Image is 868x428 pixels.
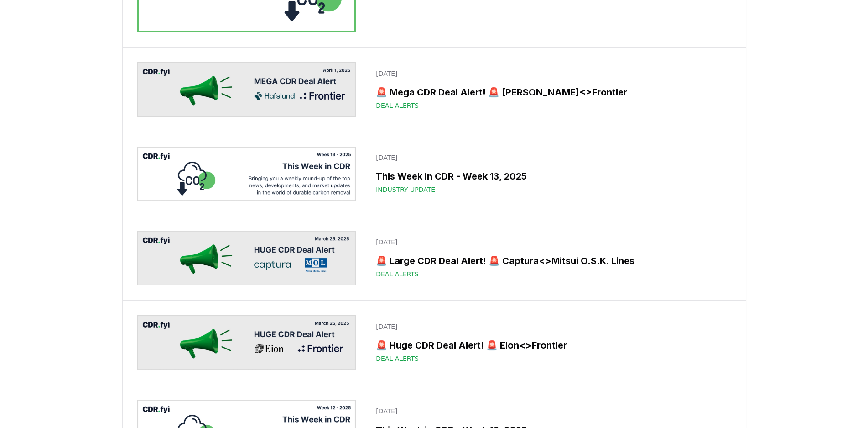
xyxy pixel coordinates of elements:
[376,169,725,183] h3: This Week in CDR - Week 13, 2025
[376,153,725,162] p: [DATE]
[376,101,419,110] span: Deal Alerts
[376,269,419,279] span: Deal Alerts
[370,232,731,284] a: [DATE]🚨 Large CDR Deal Alert! 🚨 Captura<>Mitsui O.S.K. LinesDeal Alerts
[376,238,725,247] p: [DATE]
[376,338,725,352] h3: 🚨 Huge CDR Deal Alert! 🚨 Eion<>Frontier
[137,315,356,370] img: 🚨 Huge CDR Deal Alert! 🚨 Eion<>Frontier blog post image
[376,85,725,99] h3: 🚨 Mega CDR Deal Alert! 🚨 [PERSON_NAME]<>Frontier
[376,69,725,78] p: [DATE]
[376,354,419,363] span: Deal Alerts
[376,407,725,416] p: [DATE]
[376,254,725,268] h3: 🚨 Large CDR Deal Alert! 🚨 Captura<>Mitsui O.S.K. Lines
[137,62,356,117] img: 🚨 Mega CDR Deal Alert! 🚨 Hafslund Celsio<>Frontier blog post image
[370,63,731,116] a: [DATE]🚨 Mega CDR Deal Alert! 🚨 [PERSON_NAME]<>FrontierDeal Alerts
[370,148,731,200] a: [DATE]This Week in CDR - Week 13, 2025Industry Update
[137,147,356,201] img: This Week in CDR - Week 13, 2025 blog post image
[137,231,356,285] img: 🚨 Large CDR Deal Alert! 🚨 Captura<>Mitsui O.S.K. Lines blog post image
[370,317,731,369] a: [DATE]🚨 Huge CDR Deal Alert! 🚨 Eion<>FrontierDeal Alerts
[376,185,435,194] span: Industry Update
[376,322,725,331] p: [DATE]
